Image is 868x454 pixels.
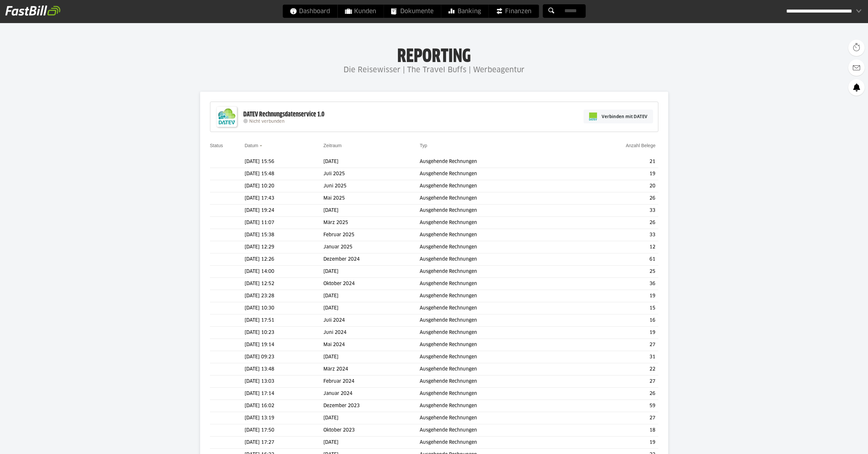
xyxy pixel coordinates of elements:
img: sort_desc.gif [259,145,264,146]
td: [DATE] [323,351,420,363]
td: [DATE] 17:14 [245,388,323,400]
td: [DATE] 12:29 [245,241,323,253]
td: [DATE] 15:48 [245,168,323,180]
td: [DATE] 15:38 [245,229,323,241]
td: Ausgehende Rechnungen [420,302,572,314]
td: Oktober 2023 [323,424,420,437]
td: Ausgehende Rechnungen [420,168,572,180]
td: Ausgehende Rechnungen [420,363,572,375]
td: Ausgehende Rechnungen [420,388,572,400]
td: 26 [572,217,658,229]
td: [DATE] 14:00 [245,266,323,278]
td: [DATE] 12:52 [245,278,323,290]
td: [DATE] 16:02 [245,400,323,412]
td: Ausgehende Rechnungen [420,400,572,412]
td: Mai 2025 [323,192,420,205]
td: 33 [572,229,658,241]
a: Anzahl Belege [626,143,655,148]
td: Ausgehende Rechnungen [420,205,572,217]
td: [DATE] 17:27 [245,437,323,449]
td: Ausgehende Rechnungen [420,290,572,302]
td: 19 [572,437,658,449]
td: 19 [572,168,658,180]
td: Dezember 2023 [323,400,420,412]
td: Ausgehende Rechnungen [420,375,572,388]
td: Juni 2025 [323,180,420,192]
td: Ausgehende Rechnungen [420,424,572,437]
td: Dezember 2024 [323,253,420,266]
td: [DATE] 19:14 [245,339,323,351]
span: Dokumente [391,5,434,18]
td: Ausgehende Rechnungen [420,229,572,241]
img: fastbill_logo_white.png [5,5,60,16]
a: Typ [420,143,427,148]
td: 16 [572,314,658,327]
span: Verbinden mit DATEV [602,113,647,120]
td: [DATE] 13:48 [245,363,323,375]
td: März 2025 [323,217,420,229]
span: Nicht verbunden [249,119,284,124]
td: 36 [572,278,658,290]
td: [DATE] 11:07 [245,217,323,229]
td: März 2024 [323,363,420,375]
td: 27 [572,375,658,388]
a: Finanzen [489,5,539,18]
td: 19 [572,327,658,339]
td: [DATE] [323,156,420,168]
td: [DATE] 17:50 [245,424,323,437]
a: Kunden [338,5,383,18]
td: 21 [572,156,658,168]
td: Ausgehende Rechnungen [420,192,572,205]
td: Ausgehende Rechnungen [420,437,572,449]
img: DATEV-Datenservice Logo [214,104,240,130]
td: [DATE] 10:20 [245,180,323,192]
td: 18 [572,424,658,437]
td: [DATE] 17:51 [245,314,323,327]
td: Ausgehende Rechnungen [420,339,572,351]
span: Dashboard [290,5,330,18]
td: Februar 2024 [323,375,420,388]
td: Juli 2024 [323,314,420,327]
h1: Reporting [66,47,802,64]
td: [DATE] [323,266,420,278]
img: pi-datev-logo-farbig-24.svg [589,113,597,120]
div: DATEV Rechnungsdatenservice 1.0 [243,110,324,119]
td: 33 [572,205,658,217]
td: 61 [572,253,658,266]
td: 27 [572,412,658,424]
td: [DATE] [323,437,420,449]
span: Banking [448,5,481,18]
td: Ausgehende Rechnungen [420,278,572,290]
td: 27 [572,339,658,351]
td: [DATE] 10:23 [245,327,323,339]
td: [DATE] [323,205,420,217]
span: Kunden [345,5,376,18]
td: [DATE] 15:56 [245,156,323,168]
td: [DATE] 09:23 [245,351,323,363]
td: Januar 2024 [323,388,420,400]
td: Ausgehende Rechnungen [420,156,572,168]
td: [DATE] 10:30 [245,302,323,314]
a: Verbinden mit DATEV [584,110,653,123]
a: Dashboard [283,5,337,18]
span: Finanzen [496,5,531,18]
td: 12 [572,241,658,253]
td: [DATE] [323,290,420,302]
td: Ausgehende Rechnungen [420,217,572,229]
td: 26 [572,388,658,400]
td: Ausgehende Rechnungen [420,412,572,424]
td: Ausgehende Rechnungen [420,180,572,192]
td: Juni 2024 [323,327,420,339]
td: Ausgehende Rechnungen [420,314,572,327]
td: 26 [572,192,658,205]
td: [DATE] 12:26 [245,253,323,266]
td: 22 [572,363,658,375]
td: [DATE] [323,302,420,314]
td: 25 [572,266,658,278]
td: Mai 2024 [323,339,420,351]
iframe: Öffnet ein Widget, in dem Sie weitere Informationen finden [817,434,861,451]
td: [DATE] 13:19 [245,412,323,424]
td: 15 [572,302,658,314]
td: Februar 2025 [323,229,420,241]
td: Oktober 2024 [323,278,420,290]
